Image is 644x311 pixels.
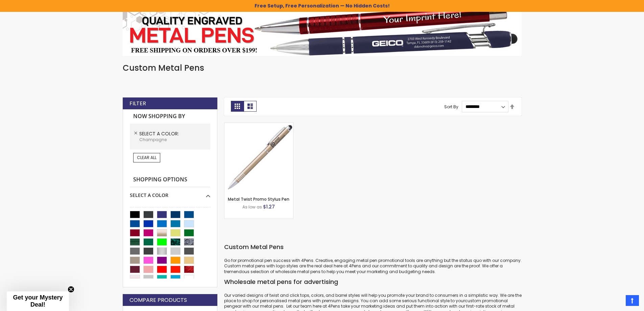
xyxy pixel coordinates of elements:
h3: Custom Metal Pens [224,243,522,251]
a: custom promotional pen [224,298,508,309]
strong: Filter [129,100,146,107]
span: Get your Mystery Deal! [13,294,63,308]
div: Select A Color [130,187,210,199]
p: Go for promotional pen success with 4Pens. Creative, engaging metal pen promotional tools are any... [224,258,522,274]
span: $1.27 [263,203,275,210]
strong: Shopping Options [130,173,210,187]
div: Get your Mystery Deal!Close teaser [7,291,69,311]
a: Metal Twist Promo Stylus Pen [228,196,289,202]
strong: Grid [231,101,244,112]
a: Metal Twist Promo Stylus Pen-Champagne [224,123,293,128]
img: Metal Pens [123,3,522,56]
strong: Compare Products [129,296,187,304]
a: Clear All [133,153,160,162]
label: Sort By [444,104,458,109]
span: Clear All [137,155,157,160]
span: Champagne [139,137,167,142]
span: Select A Color [139,130,179,137]
h1: Custom Metal Pens [123,63,522,73]
span: As low as [242,204,262,210]
img: Metal Twist Promo Stylus Pen-Champagne [224,123,293,192]
button: Close teaser [68,286,74,293]
a: Top [626,295,639,306]
h3: Wholesale metal pens for advertising [224,278,522,286]
strong: Now Shopping by [130,109,210,124]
